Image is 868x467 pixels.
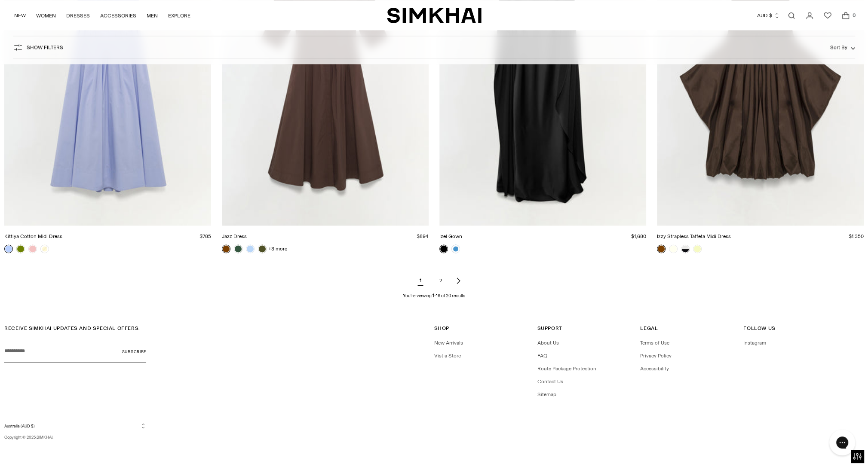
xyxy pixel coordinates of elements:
[837,7,854,24] a: Open cart modal
[640,340,669,346] a: Terms of Use
[830,43,855,52] button: Sort By
[830,44,847,50] span: Sort By
[439,233,462,239] a: Izel Gown
[4,422,146,429] button: Australia (AUD $)
[640,325,658,331] span: Legal
[100,6,136,25] a: ACCESSORIES
[403,293,465,299] p: You’re viewing 1-16 of 20 results
[801,7,818,24] a: Go to the account page
[147,6,158,25] a: MEN
[4,434,146,440] p: Copyright © 2025, .
[199,233,211,239] span: $785
[850,11,858,19] span: 0
[849,233,864,239] span: $1,350
[66,6,90,25] a: DRESSES
[743,340,766,346] a: Instagram
[13,40,63,54] button: Show Filters
[537,325,562,331] span: Support
[657,233,731,239] a: Izzy Strapless Taffeta Midi Dress
[783,7,800,24] a: Open search modal
[537,340,558,346] a: About Us
[537,378,563,385] a: Contact Us
[36,6,56,25] a: WOMEN
[434,340,463,346] a: New Arrivals
[37,434,52,439] a: SIMKHAI
[825,427,859,458] iframe: Gorgias live chat messenger
[434,325,449,331] span: Shop
[453,272,463,289] a: Next page of results
[412,272,429,289] span: 1
[631,233,646,239] span: $1,680
[4,233,62,239] a: Kittiya Cotton Midi Dress
[27,44,63,50] span: Show Filters
[387,7,482,24] a: SIMKHAI
[434,353,461,359] a: Vist a Store
[417,233,429,239] span: $894
[122,341,146,362] button: Subscribe
[640,353,672,359] a: Privacy Policy
[222,233,247,239] a: Jazz Dress
[640,366,669,372] a: Accessibility
[168,6,190,25] a: EXPLORE
[268,243,287,255] a: +3 more
[537,353,547,359] a: FAQ
[537,391,556,397] a: Sitemap
[537,366,596,372] a: Route Package Protection
[757,6,780,25] button: AUD $
[14,6,26,25] a: NEW
[819,7,836,24] a: Wishlist
[432,272,450,289] a: Page 2 of results
[4,325,140,331] span: RECEIVE SIMKHAI UPDATES AND SPECIAL OFFERS:
[743,325,775,331] span: Follow Us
